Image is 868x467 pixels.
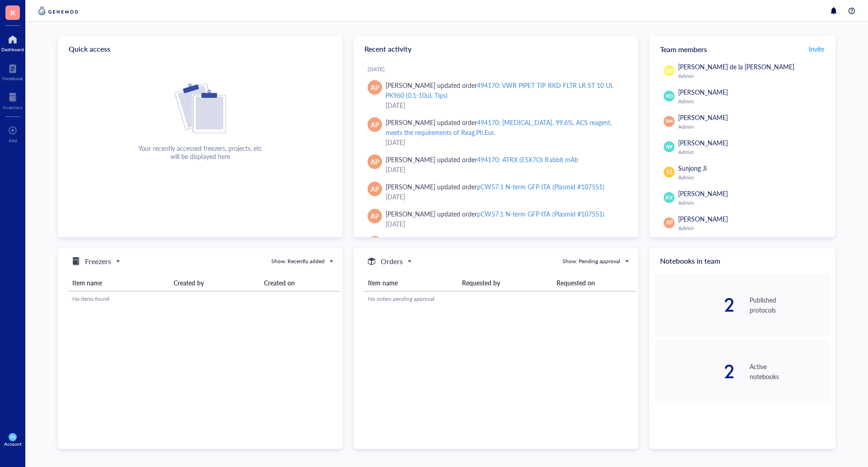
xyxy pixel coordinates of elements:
[386,80,624,100] div: [PERSON_NAME] updated order
[361,114,631,151] a: AP[PERSON_NAME] updated order494170: [MEDICAL_DATA], 99.6%, ACS reagent, meets the requirements o...
[361,151,631,178] a: AP[PERSON_NAME] updated order494170: ATRX (E5X7O) Rabbit mAb[DATE]
[678,189,728,198] span: [PERSON_NAME]
[655,296,735,314] div: 2
[2,76,23,81] div: Notebook
[666,219,673,227] span: AP
[175,83,226,133] img: Cf+DiIyRRx+BTSbnYhsZzE9to3+AfuhVxcka4spAAAAAElFTkSuQmCC
[750,361,830,381] div: Active notebooks
[10,435,15,438] span: KW
[649,248,835,274] div: Notebooks in team
[678,62,794,71] span: [PERSON_NAME] de la [PERSON_NAME]
[368,295,632,303] div: No orders pending approval
[665,118,673,125] span: DM
[477,155,578,164] div: 494170: ATRX (E5X7O) Rabbit mAb
[386,81,613,100] div: 494170: VWR PIPET TIP RKD FLTR LR ST 10 UL PK960 (0.1-10uL Tips)
[2,61,23,81] a: Notebook
[678,149,826,156] div: Admin
[678,225,826,232] div: Admin
[1,47,24,52] div: Dashboard
[477,182,604,191] div: pCW57.1 N-term GFP tTA (Plasmid #107551)
[386,182,604,192] div: [PERSON_NAME] updated order
[371,157,379,167] span: AP
[678,98,826,105] div: Admin
[665,143,673,150] span: JW
[665,67,673,74] span: DD
[477,209,604,218] div: pCW57.1 N-term GFP tTA (Plasmid #107551)
[666,168,672,176] span: SJ
[371,211,379,221] span: AP
[371,184,379,194] span: AP
[678,138,728,147] span: [PERSON_NAME]
[1,32,24,52] a: Dashboard
[69,274,170,291] th: Item name
[368,66,631,73] div: [DATE]
[386,118,612,137] div: 494170: [MEDICAL_DATA], 99.6%, ACS reagent, meets the requirements of Reag.Ph.Eur.
[678,174,826,181] div: Admin
[386,100,624,110] div: [DATE]
[3,105,23,110] div: Inventory
[678,214,728,223] span: [PERSON_NAME]
[4,441,22,447] div: Account
[260,274,340,291] th: Created on
[361,77,631,114] a: AP[PERSON_NAME] updated order494170: VWR PIPET TIP RKD FLTR LR ST 10 UL PK960 (0.1-10uL Tips)[DATE]
[371,120,379,130] span: AP
[386,209,604,219] div: [PERSON_NAME] updated order
[678,123,826,130] div: Admin
[386,154,578,164] div: [PERSON_NAME] updated order
[386,219,624,229] div: [DATE]
[458,274,552,291] th: Requested by
[36,5,80,16] img: genemod-logo
[361,205,631,232] a: AP[PERSON_NAME] updated orderpCW57.1 N-term GFP tTA (Plasmid #107551)[DATE]
[138,144,262,160] div: Your recently accessed freezers, projects, etc will be displayed here
[553,274,636,291] th: Requested on
[678,164,707,173] span: Sunjong Ji
[678,72,826,80] div: Admin
[364,274,458,291] th: Item name
[10,7,15,18] span: K
[386,164,624,174] div: [DATE]
[371,82,379,92] span: AP
[809,44,824,53] span: Invite
[3,90,23,110] a: Inventory
[72,295,336,303] div: No items found
[386,137,624,147] div: [DATE]
[386,192,624,202] div: [DATE]
[271,257,325,265] div: Show: Recently added
[85,256,111,267] h5: Freezers
[170,274,260,291] th: Created by
[808,42,825,56] button: Invite
[361,178,631,205] a: AP[PERSON_NAME] updated orderpCW57.1 N-term GFP tTA (Plasmid #107551)[DATE]
[649,36,835,62] div: Team members
[58,36,343,62] div: Quick access
[9,138,17,143] div: Add
[655,362,735,380] div: 2
[354,36,638,62] div: Recent activity
[678,113,728,122] span: [PERSON_NAME]
[678,199,826,207] div: Admin
[562,257,620,265] div: Show: Pending approval
[665,92,673,100] span: RD
[678,87,728,96] span: [PERSON_NAME]
[386,117,624,137] div: [PERSON_NAME] updated order
[750,295,830,315] div: Published protocols
[381,256,403,267] h5: Orders
[665,194,672,202] span: KV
